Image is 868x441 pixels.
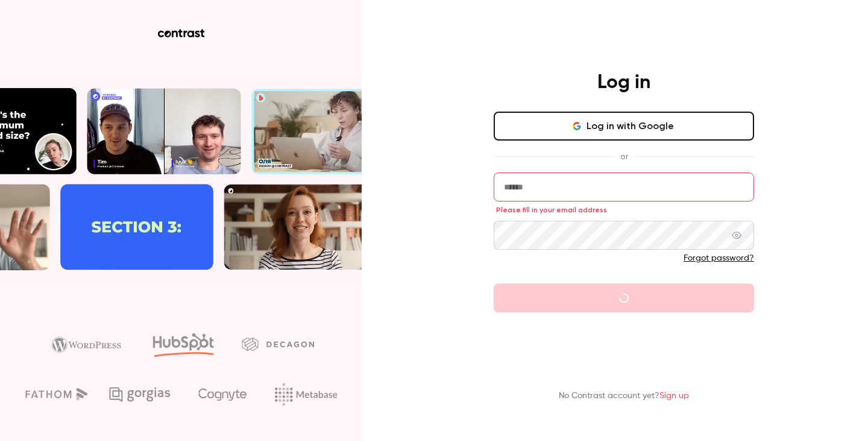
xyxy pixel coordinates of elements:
[494,112,754,141] button: Log in with Google
[559,390,689,402] p: No Contrast account yet?
[242,337,314,351] img: decagon
[614,150,634,163] span: or
[659,392,689,400] a: Sign up
[597,71,650,95] h4: Log in
[684,254,754,262] a: Forgot password?
[496,205,607,215] span: Please fill in your email address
